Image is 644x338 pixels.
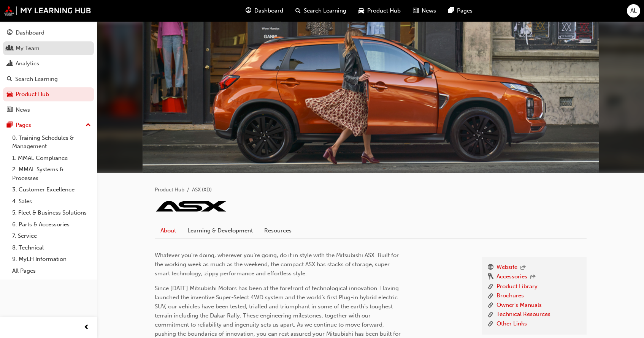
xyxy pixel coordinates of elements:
[448,6,454,16] span: pages-icon
[422,6,436,15] span: News
[496,310,550,319] a: Technical Resources
[496,291,524,301] a: Brochures
[488,310,493,319] span: link-icon
[84,323,89,332] span: prev-icon
[9,219,94,231] a: 6. Parts & Accessories
[86,120,91,130] span: up-icon
[3,118,94,132] button: Pages
[9,230,94,242] a: 7. Service
[3,26,94,40] a: Dashboard
[9,242,94,254] a: 8. Technical
[7,30,13,36] span: guage-icon
[182,223,259,238] a: Learning & Development
[9,207,94,219] a: 5. Fleet & Business Solutions
[496,282,538,292] a: Product Library
[4,6,91,16] img: mmal
[496,263,517,273] a: Website
[7,45,13,52] span: people-icon
[413,6,419,16] span: news-icon
[7,60,13,67] span: chart-icon
[16,59,39,68] div: Analytics
[488,301,493,310] span: link-icon
[304,6,346,15] span: Search Learning
[496,319,527,329] a: Other Links
[457,6,473,15] span: Pages
[259,223,297,238] a: Resources
[9,184,94,196] a: 3. Customer Excellence
[9,164,94,184] a: 2. MMAL Systems & Processes
[192,186,212,194] li: ASX (XD)
[9,196,94,207] a: 4. Sales
[630,6,637,15] span: AL
[9,265,94,277] a: All Pages
[289,3,352,19] a: search-iconSearch Learning
[496,301,542,310] a: Owner's Manuals
[488,319,493,329] span: link-icon
[3,72,94,86] a: Search Learning
[520,265,526,271] span: outbound-icon
[488,291,493,301] span: link-icon
[627,4,640,17] button: AL
[3,24,94,118] button: DashboardMy TeamAnalyticsSearch LearningProduct HubNews
[155,201,227,212] img: asx.png
[9,152,94,164] a: 1. MMAL Compliance
[155,252,400,277] span: Whatever you’re doing, wherever you’re going, do it in style with the Mitsubishi ASX. Built for t...
[155,186,184,193] a: Product Hub
[7,122,13,129] span: pages-icon
[496,272,527,282] a: Accessories
[352,3,407,19] a: car-iconProduct Hub
[7,107,13,114] span: news-icon
[3,87,94,101] a: Product Hub
[155,223,182,238] a: About
[16,106,30,114] div: News
[16,121,31,130] div: Pages
[16,28,44,37] div: Dashboard
[530,274,536,281] span: outbound-icon
[407,3,442,19] a: news-iconNews
[442,3,479,19] a: pages-iconPages
[367,6,401,15] span: Product Hub
[488,272,493,282] span: keys-icon
[295,6,301,16] span: search-icon
[15,75,58,84] div: Search Learning
[3,41,94,55] a: My Team
[7,76,12,83] span: search-icon
[7,91,13,98] span: car-icon
[254,6,283,15] span: Dashboard
[358,6,364,16] span: car-icon
[3,103,94,117] a: News
[3,57,94,71] a: Analytics
[488,263,493,273] span: www-icon
[240,3,289,19] a: guage-iconDashboard
[488,282,493,292] span: link-icon
[16,44,40,53] div: My Team
[246,6,251,16] span: guage-icon
[9,132,94,152] a: 0. Training Schedules & Management
[9,253,94,265] a: 9. MyLH Information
